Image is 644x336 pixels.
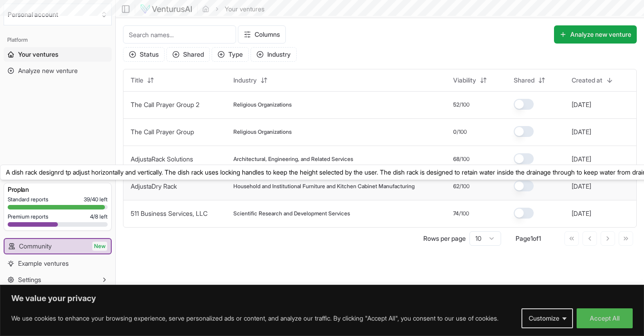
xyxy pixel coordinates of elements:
[131,209,208,218] button: 511 Business Services, LLC
[4,63,112,78] a: Analyze new venture
[131,155,193,164] button: AdjustaRack Solutions
[8,213,48,220] span: Premium reports
[453,210,459,217] span: 74
[4,47,112,62] a: Your ventures
[18,275,41,284] span: Settings
[521,308,573,328] button: Customize
[4,273,112,287] button: Settings
[457,128,467,136] span: /100
[166,47,210,62] button: Shared
[4,33,112,47] div: Platform
[233,210,350,217] span: Scientific Research and Development Services
[572,127,591,136] button: [DATE]
[572,155,591,164] button: [DATE]
[131,76,143,85] span: Title
[131,155,193,163] a: AdjustaRack Solutions
[131,182,177,190] a: AdjustaDry Rack
[131,128,194,136] a: The Call Prayer Group
[212,47,249,62] button: Type
[251,47,297,62] button: Industry
[8,196,48,203] span: Standard reports
[11,293,633,304] p: We value your privacy
[8,185,108,194] h3: Pro plan
[533,234,539,242] span: of
[453,183,459,190] span: 62
[92,242,107,251] span: New
[572,182,591,191] button: [DATE]
[123,25,236,44] input: Search names...
[577,308,633,328] button: Accept All
[11,313,498,324] p: We use cookies to enhance your browsing experience, serve personalized ads or content, and analyz...
[238,25,286,44] button: Columns
[233,76,257,85] span: Industry
[453,128,457,136] span: 0
[233,183,415,190] span: Household and Institutional Furniture and Kitchen Cabinet Manufacturing
[572,100,591,109] button: [DATE]
[453,101,459,108] span: 52
[233,156,353,163] span: Architectural, Engineering, and Related Services
[18,259,69,268] span: Example ventures
[131,182,177,191] button: AdjustaDry Rack
[453,76,476,85] span: Viability
[19,242,52,251] span: Community
[423,234,466,243] p: Rows per page
[572,209,591,218] button: [DATE]
[84,196,108,203] span: 39 / 40 left
[5,239,111,253] a: CommunityNew
[530,234,533,242] span: 1
[233,101,292,108] span: Religious Organizations
[131,101,199,108] a: The Call Prayer Group 2
[453,156,459,163] span: 68
[516,234,530,242] span: Page
[125,73,160,88] button: Title
[233,128,292,136] span: Religious Organizations
[554,25,637,44] button: Analyze new venture
[508,73,551,88] button: Shared
[18,66,78,75] span: Analyze new venture
[131,127,194,136] button: The Call Prayer Group
[18,50,58,59] span: Your ventures
[228,73,273,88] button: Industry
[572,76,602,85] span: Created at
[131,100,199,109] button: The Call Prayer Group 2
[131,209,208,217] a: 511 Business Services, LLC
[4,256,112,271] a: Example ventures
[448,73,492,88] button: Viability
[539,234,541,242] span: 1
[123,47,165,62] button: Status
[459,101,469,108] span: /100
[459,183,469,190] span: /100
[566,73,619,88] button: Created at
[459,156,469,163] span: /100
[90,213,108,220] span: 4 / 8 left
[459,210,469,217] span: /100
[514,76,535,85] span: Shared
